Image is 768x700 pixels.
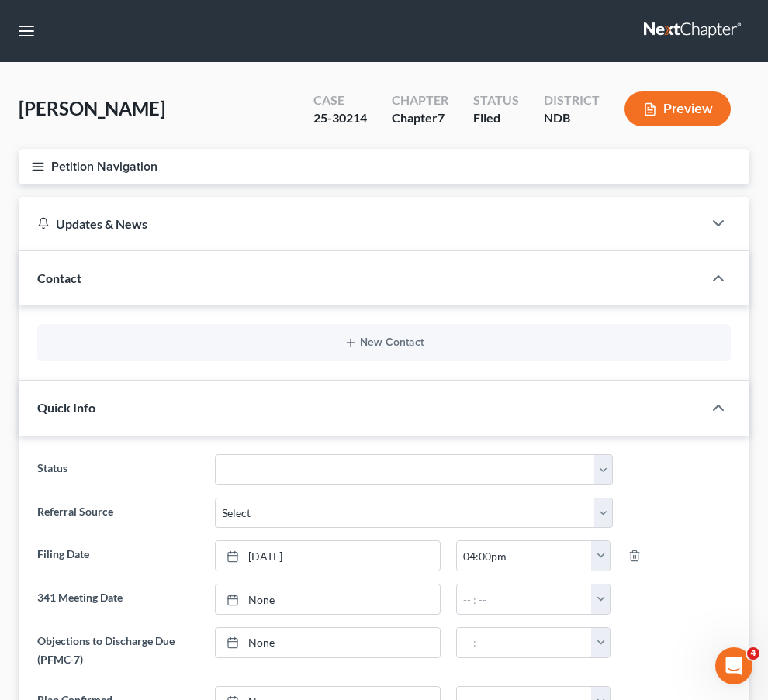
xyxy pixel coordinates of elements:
div: NDB [544,109,600,127]
div: Updates & News [37,216,684,232]
span: Contact [37,271,81,285]
a: [DATE] [216,541,440,571]
label: Status [29,454,207,485]
div: District [544,91,600,109]
label: Objections to Discharge Due (PFMC-7) [29,627,207,674]
button: Petition Navigation [19,149,749,184]
label: 341 Meeting Date [29,584,207,615]
button: New Contact [50,336,718,349]
a: None [216,628,440,657]
div: Filed [473,109,519,127]
div: Chapter [392,109,448,127]
div: Chapter [392,91,448,109]
div: 25-30214 [313,109,367,127]
span: [PERSON_NAME] [19,97,165,119]
span: 4 [747,647,759,660]
button: Preview [624,91,731,126]
input: -- : -- [457,541,593,571]
a: None [216,584,440,614]
label: Filing Date [29,540,207,571]
div: Case [313,91,367,109]
iframe: Intercom live chat [715,647,752,684]
input: -- : -- [457,628,593,657]
span: 7 [438,110,445,125]
span: Quick Info [37,400,95,415]
label: Referral Source [29,498,207,529]
div: Status [473,91,519,109]
input: -- : -- [457,584,593,614]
